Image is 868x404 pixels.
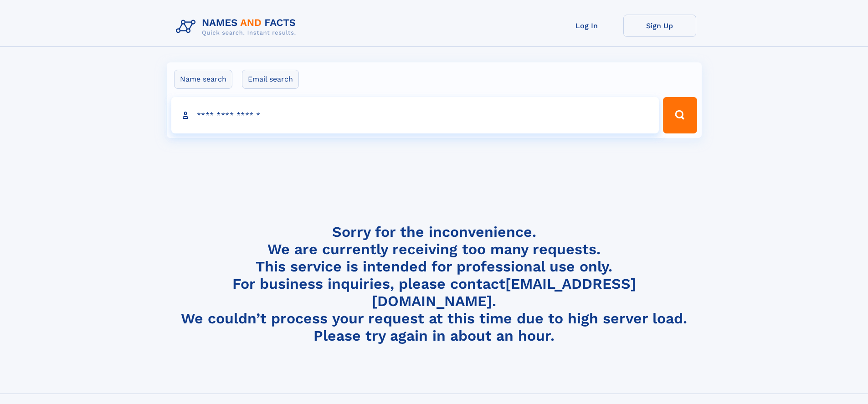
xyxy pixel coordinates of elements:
[172,15,303,39] img: Logo Names and Facts
[623,15,696,37] a: Sign Up
[242,70,299,89] label: Email search
[550,15,623,37] a: Log In
[663,97,697,133] button: Search Button
[174,70,232,89] label: Name search
[171,97,659,133] input: search input
[172,223,696,345] h4: Sorry for the inconvenience. We are currently receiving too many requests. This service is intend...
[372,275,636,310] a: [EMAIL_ADDRESS][DOMAIN_NAME]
